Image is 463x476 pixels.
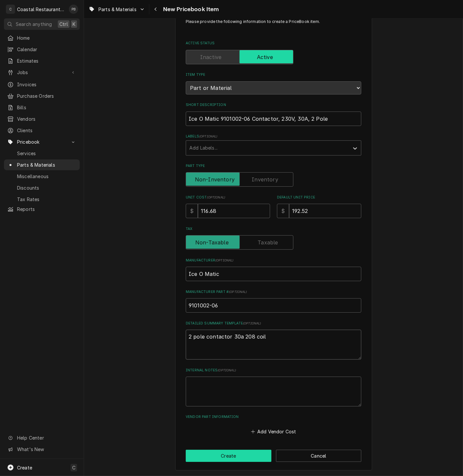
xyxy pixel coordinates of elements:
span: What's New [17,446,76,453]
a: Miscellaneous [4,171,80,182]
span: Reports [17,206,76,213]
span: Discounts [17,184,76,191]
span: Parts & Materials [98,6,137,13]
a: Go to Pricebook [4,136,80,147]
input: Name used to describe this Part or Material [186,112,361,126]
button: Create [186,450,271,462]
span: Services [17,150,76,157]
label: Unit Cost [186,195,270,200]
span: Clients [17,127,76,134]
span: Estimates [17,57,76,64]
label: Manufacturer [186,258,361,263]
label: Vendor Part Information [186,414,361,420]
div: Part Type [186,163,361,187]
span: Vendors [17,115,76,122]
div: Manufacturer [186,258,361,281]
span: K [73,21,75,28]
div: Internal Notes [186,368,361,406]
span: ( optional ) [229,290,247,294]
button: Add Vendor Cost [250,427,297,436]
label: Labels [186,134,361,139]
label: Detailed Summary Template [186,321,361,326]
div: Labels [186,134,361,155]
div: Unit Cost [186,195,270,218]
label: Tax [186,226,361,232]
div: PB [69,5,78,14]
div: PriceBookItem Create/Update [175,10,372,470]
button: Cancel [276,450,362,462]
div: Item Type [186,72,361,94]
span: Help Center [17,434,76,441]
span: Invoices [17,81,76,88]
label: Item Type [186,72,361,77]
a: Bills [4,102,80,113]
div: Coastal Restaurant Repair [17,6,65,13]
span: Purchase Orders [17,93,76,99]
div: Short Description [186,102,361,126]
span: ( optional ) [243,321,261,325]
label: Internal Notes [186,368,361,373]
span: Pricebook [17,138,67,145]
a: Parts & Materials [4,159,80,170]
div: Button Group Row [186,450,361,462]
span: ( optional ) [207,196,225,199]
span: Ctrl [59,21,68,28]
a: Go to Parts & Materials [86,4,148,15]
a: Reports [4,204,80,215]
span: C [72,464,75,471]
a: Home [4,32,80,43]
label: Short Description [186,102,361,108]
a: Estimates [4,55,80,66]
span: Miscellaneous [17,173,76,180]
textarea: 2 pole contactor 30a 208 coil [186,330,361,360]
span: Bills [17,104,76,111]
span: Search anything [16,21,52,28]
a: Go to Jobs [4,67,80,78]
span: ( optional ) [215,259,234,262]
span: Create [17,465,32,470]
div: Tax [186,226,361,250]
span: New Pricebook Item [161,5,219,14]
div: Button Group [186,450,361,462]
p: Please provide the following information to create a PriceBook item. [186,19,361,31]
a: Services [4,148,80,159]
a: Vendors [4,114,80,124]
label: Default Unit Price [277,195,361,200]
button: Navigate back [151,4,161,14]
div: $ [277,204,289,218]
label: Manufacturer Part # [186,289,361,295]
div: Active Status [186,41,361,64]
a: Discounts [4,182,80,193]
a: Go to Help Center [4,432,80,443]
span: Jobs [17,69,67,76]
span: Tax Rates [17,196,76,203]
span: Calendar [17,46,76,53]
span: Parts & Materials [17,161,76,168]
div: Active [186,50,361,64]
a: Go to What's New [4,444,80,455]
div: PriceBookItem Create/Update Form [186,19,361,436]
div: Manufacturer Part # [186,289,361,313]
label: Active Status [186,41,361,46]
div: Detailed Summary Template [186,321,361,360]
a: Calendar [4,44,80,55]
span: ( optional ) [199,135,218,138]
a: Invoices [4,79,80,90]
span: Home [17,34,76,41]
label: Part Type [186,163,361,169]
div: Phill Blush's Avatar [69,5,78,14]
div: $ [186,204,198,218]
a: Tax Rates [4,194,80,205]
div: C [6,5,15,14]
a: Purchase Orders [4,91,80,101]
div: Vendor Part Information [186,414,361,436]
a: Clients [4,125,80,136]
button: Search anythingCtrlK [4,18,80,30]
span: ( optional ) [218,368,236,372]
div: Default Unit Price [277,195,361,218]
